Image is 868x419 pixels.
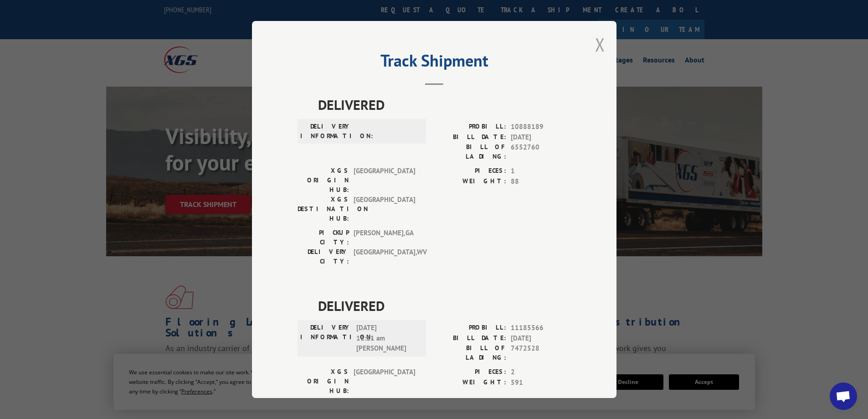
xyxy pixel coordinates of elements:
[434,166,506,176] label: PIECES:
[434,367,506,378] label: PIECES:
[511,176,571,187] span: 88
[354,166,415,195] span: [GEOGRAPHIC_DATA]
[511,343,571,362] span: 7472528
[354,195,415,223] span: [GEOGRAPHIC_DATA]
[318,295,571,316] span: DELIVERED
[830,383,857,410] div: Open chat
[434,176,506,187] label: WEIGHT:
[298,247,349,266] label: DELIVERY CITY:
[511,323,571,333] span: 11185566
[354,247,415,266] span: [GEOGRAPHIC_DATA] , WV
[434,132,506,143] label: BILL DATE:
[511,166,571,176] span: 1
[511,132,571,143] span: [DATE]
[298,228,349,247] label: PICKUP CITY:
[354,228,415,247] span: [PERSON_NAME] , GA
[511,333,571,344] span: [DATE]
[300,323,352,354] label: DELIVERY INFORMATION:
[318,94,571,115] span: DELIVERED
[298,54,571,72] h2: Track Shipment
[434,142,506,161] label: BILL OF LADING:
[434,343,506,362] label: BILL OF LADING:
[434,333,506,344] label: BILL DATE:
[300,122,352,141] label: DELIVERY INFORMATION:
[511,142,571,161] span: 6552760
[511,122,571,132] span: 10888189
[511,367,571,378] span: 2
[356,323,418,354] span: [DATE] 11:11 am [PERSON_NAME]
[354,367,415,396] span: [GEOGRAPHIC_DATA]
[434,122,506,132] label: PROBILL:
[595,32,605,57] button: Close modal
[298,367,349,396] label: XGS ORIGIN HUB:
[434,378,506,388] label: WEIGHT:
[298,195,349,223] label: XGS DESTINATION HUB:
[511,378,571,388] span: 591
[434,323,506,333] label: PROBILL:
[298,166,349,195] label: XGS ORIGIN HUB:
